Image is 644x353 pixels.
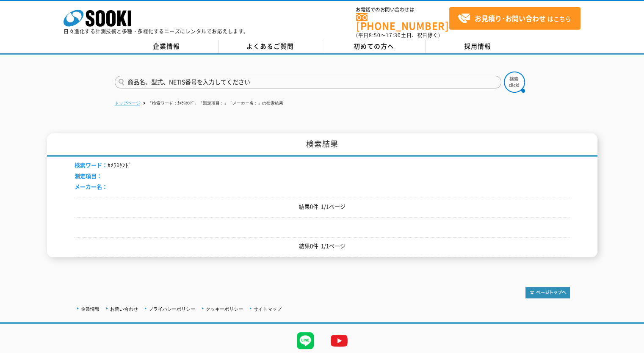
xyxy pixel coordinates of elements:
a: お見積り･お問い合わせはこちら [449,7,580,30]
a: 初めての方へ [322,40,426,53]
img: トップページへ [525,287,570,298]
strong: お見積り･お問い合わせ [475,13,546,23]
li: ｶﾒﾗｽﾀﾝﾄﾞ [75,161,131,170]
span: 17:30 [386,31,401,39]
h1: 検索結果 [47,133,597,157]
p: 結果0件 1/1ページ [75,202,570,211]
a: お問い合わせ [110,306,138,312]
span: メーカー名： [75,182,108,190]
p: 結果0件 1/1ページ [75,242,570,251]
input: 商品名、型式、NETIS番号を入力してください [115,76,501,88]
a: 採用情報 [426,40,530,53]
span: (平日 ～ 土日、祝日除く) [356,31,440,39]
li: 「検索ワード：ｶﾒﾗｽﾀﾝﾄﾞ」「測定項目：」「メーカー名：」の検索結果 [141,99,283,108]
span: 検索ワード： [75,161,108,169]
a: クッキーポリシー [206,306,243,312]
span: 測定項目： [75,172,102,180]
a: サイトマップ [254,306,282,312]
span: 8:50 [369,31,381,39]
span: お電話でのお問い合わせは [356,7,449,12]
a: [PHONE_NUMBER] [356,13,449,30]
a: プライバシーポリシー [149,306,195,312]
span: 初めての方へ [354,41,394,51]
a: よくあるご質問 [218,40,322,53]
a: 企業情報 [81,306,100,312]
a: トップページ [115,101,140,105]
a: 企業情報 [115,40,218,53]
p: 日々進化する計測技術と多種・多様化するニーズにレンタルでお応えします。 [64,29,249,34]
span: はこちら [458,12,571,25]
img: btn_search.png [504,72,525,93]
